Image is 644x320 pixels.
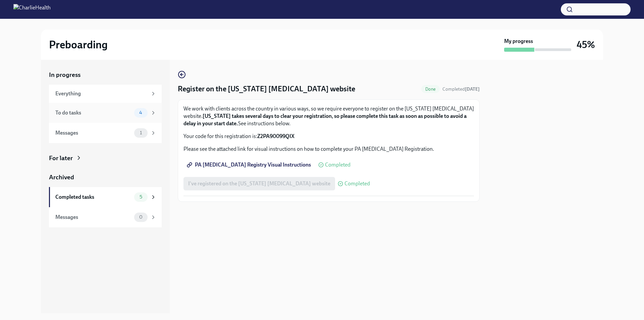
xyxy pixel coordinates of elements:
[135,215,147,220] span: 0
[136,194,146,199] span: 5
[344,181,370,186] span: Completed
[55,214,131,221] div: Messages
[442,86,480,92] span: October 8th, 2025 20:23
[49,85,162,103] a: Everything
[188,162,311,168] span: PA [MEDICAL_DATA] Registry Visual Instructions
[577,39,595,51] h3: 45%
[49,71,162,79] a: In progress
[136,130,146,135] span: 1
[465,86,480,92] strong: [DATE]
[135,110,146,115] span: 4
[55,193,131,201] div: Completed tasks
[49,123,162,143] a: Messages1
[257,133,294,139] strong: Z2PA90099QIX
[178,84,355,94] h4: Register on the [US_STATE] [MEDICAL_DATA] website
[183,158,316,172] a: PA [MEDICAL_DATA] Registry Visual Instructions
[325,162,351,168] span: Completed
[49,154,73,163] div: For later
[183,145,474,153] p: Please see the attached link for visual instructions on how to complete your PA [MEDICAL_DATA] Re...
[442,86,480,92] span: Completed
[49,207,162,227] a: Messages0
[55,90,148,97] div: Everything
[49,173,162,182] a: Archived
[49,187,162,207] a: Completed tasks5
[49,154,162,163] a: For later
[55,109,131,117] div: To do tasks
[183,113,467,127] strong: [US_STATE] takes several days to clear your registration, so please complete this task as soon as...
[183,133,474,140] p: Your code for this registration is:
[49,103,162,123] a: To do tasks4
[421,87,440,92] span: Done
[55,129,131,137] div: Messages
[183,105,474,127] p: We work with clients across the country in various ways, so we require everyone to register on th...
[13,4,51,15] img: CharlieHealth
[504,38,533,45] strong: My progress
[49,38,108,51] h2: Preboarding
